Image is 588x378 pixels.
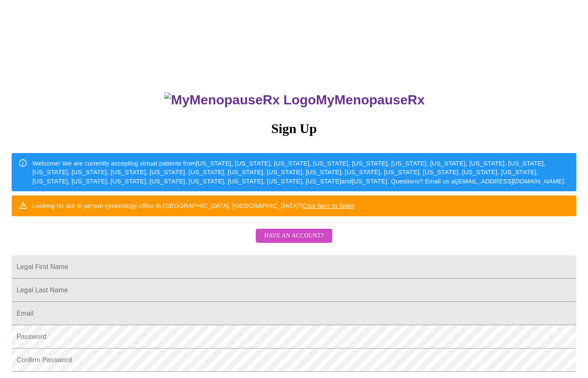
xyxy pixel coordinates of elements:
em: [EMAIL_ADDRESS][DOMAIN_NAME] [457,178,564,185]
div: Looking for our in person gynecology office in [GEOGRAPHIC_DATA], [GEOGRAPHIC_DATA]? [32,198,355,213]
button: Have an account? [256,229,332,243]
a: Have an account? [254,237,334,245]
h3: Sign Up [12,121,576,136]
span: Have an account? [264,231,324,241]
a: Click here to login! [302,202,355,209]
h3: MyMenopauseRx [13,92,577,108]
div: Welcome! We are currently accepting virtual patients from [US_STATE], [US_STATE], [US_STATE], [US... [32,156,570,189]
img: MyMenopauseRx Logo [164,92,316,108]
